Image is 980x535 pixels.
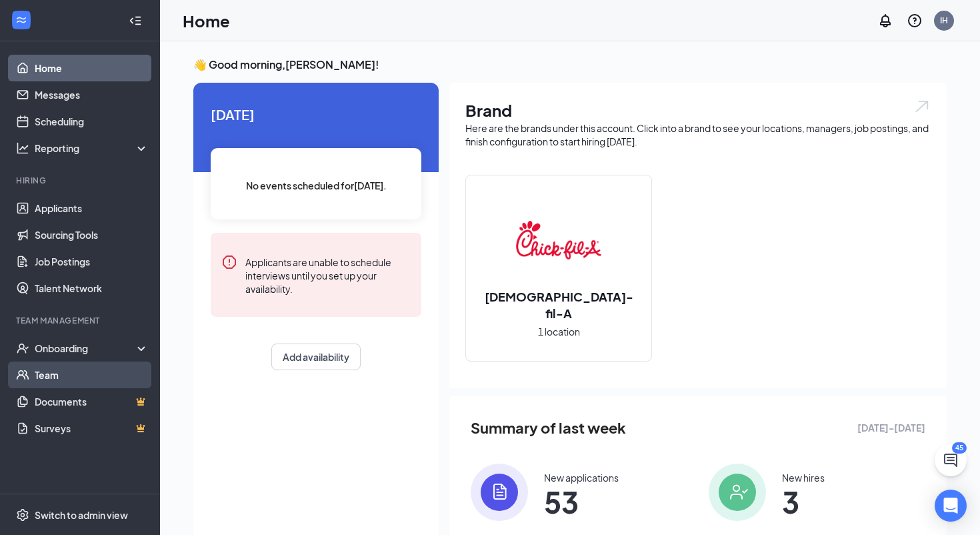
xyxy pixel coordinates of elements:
span: [DATE] [211,104,421,125]
a: Home [35,55,149,81]
span: 1 location [538,324,580,339]
h2: [DEMOGRAPHIC_DATA]-fil-A [466,288,651,322]
h3: 👋 Good morning, [PERSON_NAME] ! [193,57,947,72]
svg: Collapse [129,14,142,27]
a: Applicants [35,195,149,221]
img: icon [471,464,528,521]
a: Job Postings [35,248,149,275]
div: Here are the brands under this account. Click into a brand to see your locations, managers, job p... [465,121,931,148]
div: Applicants are unable to schedule interviews until you set up your availability. [245,254,411,296]
a: Scheduling [35,108,149,135]
svg: QuestionInfo [907,13,923,29]
div: Reporting [35,141,149,155]
svg: Error [221,254,237,270]
svg: Settings [16,508,29,522]
span: [DATE] - [DATE] [857,420,925,435]
span: 53 [544,490,619,514]
div: New applications [544,471,619,484]
svg: WorkstreamLogo [15,13,28,27]
h1: Home [183,9,230,32]
span: Summary of last week [471,416,626,440]
span: No events scheduled for [DATE] . [246,178,387,193]
button: Add availability [271,344,361,370]
button: ChatActive [935,444,967,476]
img: icon [709,464,766,521]
div: Hiring [16,175,146,186]
a: DocumentsCrown [35,388,149,415]
span: 3 [782,490,825,514]
div: Switch to admin view [35,508,128,522]
div: Onboarding [35,342,137,355]
img: open.6027fd2a22e1237b5b06.svg [913,99,931,114]
svg: Analysis [16,141,29,155]
div: New hires [782,471,825,484]
div: Team Management [16,315,146,326]
svg: Notifications [877,13,893,29]
a: SurveysCrown [35,415,149,442]
div: Open Intercom Messenger [935,490,967,522]
a: Messages [35,81,149,108]
div: 45 [952,442,967,454]
div: IH [940,15,948,26]
svg: ChatActive [943,452,959,468]
a: Sourcing Tools [35,221,149,248]
svg: UserCheck [16,342,29,355]
a: Team [35,362,149,388]
a: Talent Network [35,275,149,302]
h1: Brand [465,99,931,121]
img: Chick-fil-A [516,197,601,283]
